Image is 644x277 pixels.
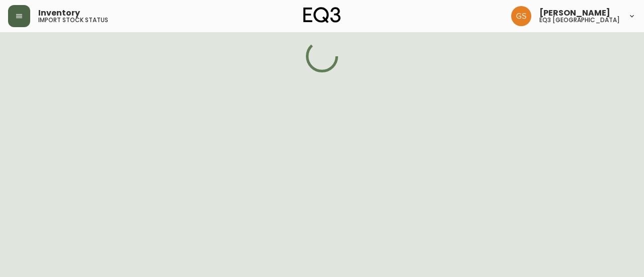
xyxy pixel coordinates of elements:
span: [PERSON_NAME] [539,9,610,17]
span: Inventory [38,9,80,17]
img: 6b403d9c54a9a0c30f681d41f5fc2571 [511,6,531,26]
img: logo [303,7,341,23]
h5: import stock status [38,17,108,23]
h5: eq3 [GEOGRAPHIC_DATA] [539,17,620,23]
